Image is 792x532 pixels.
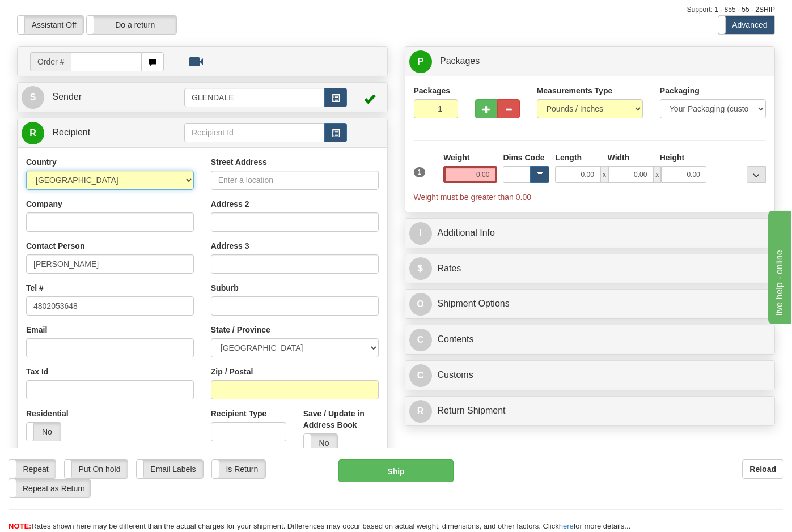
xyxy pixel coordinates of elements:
[26,240,84,252] label: Contact Person
[440,56,480,66] span: Packages
[22,86,44,109] span: S
[211,366,253,377] label: Zip / Postal
[409,364,771,387] a: CCustoms
[749,465,776,474] b: Reload
[608,152,630,163] label: Width
[414,167,426,177] span: 1
[409,222,771,245] a: IAdditional Info
[660,85,700,96] label: Packaging
[30,52,71,71] span: Order #
[211,240,249,252] label: Address 3
[537,85,613,96] label: Measurements Type
[766,208,791,324] iframe: chat widget
[409,292,771,316] a: OShipment Options
[26,408,69,419] label: Residential
[443,152,469,163] label: Weight
[184,123,325,142] input: Recipient Id
[211,198,249,210] label: Address 2
[414,193,532,202] span: Weight must be greater than 0.00
[600,166,608,183] span: x
[653,166,661,183] span: x
[409,399,771,423] a: RReturn Shipment
[409,257,432,280] span: $
[409,329,432,351] span: C
[22,121,166,144] a: R Recipient
[747,166,766,183] div: ...
[18,16,83,34] label: Assistant Off
[660,152,685,163] label: Height
[87,16,176,34] label: Do a return
[211,156,267,168] label: Street Address
[9,522,31,530] span: NOTE:
[409,293,432,316] span: O
[9,479,90,497] label: Repeat as Return
[22,86,184,109] a: S Sender
[503,152,544,163] label: Dims Code
[211,408,267,419] label: Recipient Type
[184,88,325,107] input: Sender Id
[17,5,775,15] div: Support: 1 - 855 - 55 - 2SHIP
[718,16,774,34] label: Advanced
[409,400,432,423] span: R
[409,257,771,280] a: $Rates
[26,366,48,377] label: Tax Id
[304,434,338,452] label: No
[211,282,239,293] label: Suburb
[26,324,47,335] label: Email
[52,127,90,137] span: Recipient
[742,459,783,479] button: Reload
[409,222,432,245] span: I
[211,324,270,335] label: State / Province
[414,85,451,96] label: Packages
[26,198,62,210] label: Company
[409,50,771,73] a: P Packages
[9,7,105,20] div: live help - online
[137,460,203,478] label: Email Labels
[27,423,61,441] label: No
[22,122,44,144] span: R
[338,459,454,482] button: Ship
[409,50,432,73] span: P
[26,156,57,168] label: Country
[303,408,379,431] label: Save / Update in Address Book
[52,92,82,101] span: Sender
[559,522,574,530] a: here
[555,152,582,163] label: Length
[211,171,379,190] input: Enter a location
[212,460,265,478] label: Is Return
[26,282,44,293] label: Tel #
[409,328,771,351] a: CContents
[409,364,432,387] span: C
[65,460,128,478] label: Put On hold
[9,460,56,478] label: Repeat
